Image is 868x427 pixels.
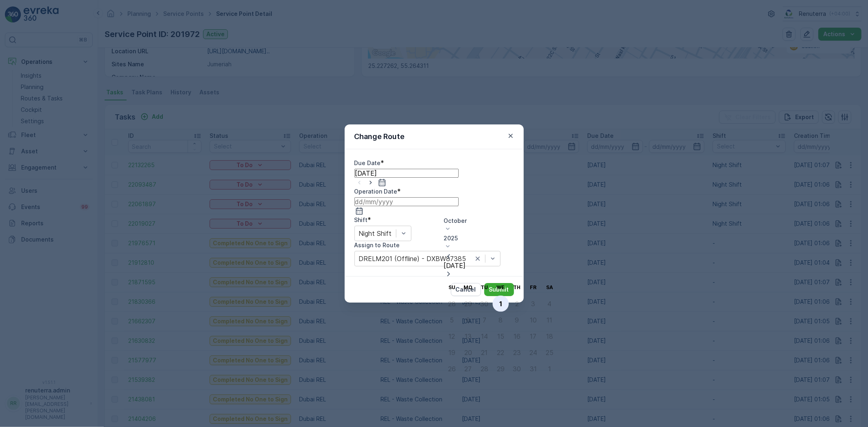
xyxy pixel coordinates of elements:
[547,300,551,307] div: 4
[448,349,455,356] div: 19
[354,197,459,206] input: dd/mm/yyyy
[513,349,521,356] div: 23
[481,365,488,373] div: 28
[546,333,553,340] div: 18
[354,159,381,166] label: Due Date
[509,279,525,296] th: Thursday
[460,279,476,296] th: Monday
[450,316,454,324] div: 5
[464,300,472,307] div: 29
[354,169,459,178] input: dd/mm/yyyy
[354,188,398,195] label: Operation Date
[498,316,503,324] div: 8
[354,216,368,223] label: Shift
[492,279,509,296] th: Wednesday
[465,333,472,340] div: 13
[483,316,486,324] div: 7
[529,349,537,356] div: 24
[514,333,520,340] div: 16
[497,349,504,356] div: 22
[531,300,535,307] div: 3
[547,316,552,324] div: 11
[497,333,504,340] div: 15
[466,316,470,324] div: 6
[481,333,488,340] div: 14
[448,300,456,307] div: 28
[354,131,405,142] p: Change Route
[525,279,541,296] th: Friday
[448,365,456,373] div: 26
[546,349,553,356] div: 25
[513,365,521,373] div: 30
[480,300,488,307] div: 30
[448,333,455,340] div: 12
[515,316,519,324] div: 9
[548,365,551,373] div: 1
[481,349,488,356] div: 21
[530,316,537,324] div: 10
[497,365,505,373] div: 29
[541,279,558,296] th: Saturday
[464,365,472,373] div: 27
[444,262,558,269] p: [DATE]
[444,279,460,296] th: Sunday
[444,217,558,225] p: October
[530,333,536,340] div: 17
[354,242,400,248] label: Assign to Route
[476,279,492,296] th: Tuesday
[530,365,537,373] div: 31
[464,349,472,356] div: 20
[499,300,502,307] div: 1
[515,300,519,307] div: 2
[444,234,558,242] p: 2025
